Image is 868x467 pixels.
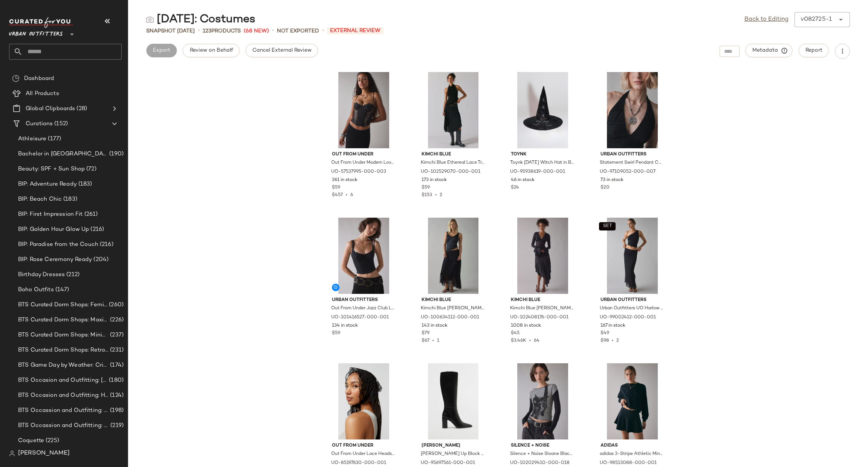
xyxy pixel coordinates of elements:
[422,338,429,343] span: $67
[510,451,574,458] span: Silence + Noise Sloane Black Cat Graphic Twofer Long Sleeve Tee in Black/White, Women's at Urban ...
[511,151,575,158] span: Toynk
[511,338,526,343] span: $3.46K
[744,15,789,24] a: Back to Editing
[18,436,44,445] span: Coquette
[146,12,255,27] div: [DATE]: Costumes
[26,120,53,128] span: Curations
[600,305,663,312] span: Urban Outfitters UO Harlow Lace Low-Rise Maxi Skirt in Black, Women's at Urban Outfitters
[146,16,154,23] img: svg%3e
[594,218,670,294] img: 99002412_001_b
[421,451,484,458] span: [PERSON_NAME] Up Block Knee-High Boot in Black, Women's at Urban Outfitters
[108,346,124,355] span: (231)
[511,330,520,337] span: $45
[799,44,829,57] button: Report
[432,193,440,198] span: •
[332,330,340,337] span: $59
[18,150,108,158] span: Bachelor in [GEOGRAPHIC_DATA]: LP
[183,44,239,57] button: Review on Behalf
[108,361,124,370] span: (174)
[511,297,575,304] span: Kimchi Blue
[331,460,386,467] span: UO-85197630-000-001
[18,346,108,355] span: BTS Curated Dorm Shops: Retro+ Boho
[510,305,574,312] span: Kimchi Blue [PERSON_NAME] Lace Ruffle Bell Sleeve Top in Black, Women's at Urban Outfitters
[65,270,79,279] span: (212)
[511,184,519,191] span: $24
[511,442,575,449] span: Silence + Noise
[203,27,241,35] div: Products
[108,150,124,158] span: (190)
[18,270,65,279] span: Birthday Dresses
[510,169,565,175] span: UO-95938619-000-001
[326,363,402,439] img: 85197630_001_b
[203,28,211,34] span: 123
[422,330,429,337] span: $79
[18,421,109,430] span: BTS Occassion and Outfitting: First Day Fits
[421,314,479,321] span: UO-100634112-000-001
[24,74,54,83] span: Dashboard
[332,323,358,329] span: 134 in stock
[18,240,98,249] span: BIP: Paradise from the Couch
[108,316,124,324] span: (226)
[416,72,491,148] img: 102529070_001_b
[505,72,581,148] img: 95938619_001_m
[326,218,402,294] img: 101416527_001_b
[108,406,124,415] span: (198)
[526,338,534,343] span: •
[26,104,75,113] span: Global Clipboards
[18,361,108,370] span: BTS Game Day by Weather: Crisp & Cozy
[322,26,324,35] span: •
[600,451,663,458] span: adidas 3-Stripe Athletic Mini Skirt in Black, Women's at Urban Outfitters
[44,436,59,445] span: (225)
[746,44,793,57] button: Metadata
[146,27,195,35] span: Snapshot [DATE]
[277,27,319,35] span: Not Exported
[18,255,92,264] span: BIP: Rose Ceremony Ready
[18,165,85,174] span: Beauty: SPF + Sun Shop
[599,222,616,230] button: SET
[9,26,63,39] span: Urban Outfitters
[18,316,108,324] span: BTS Curated Dorm Shops: Maximalist
[416,363,491,439] img: 95697561_001_m
[331,314,389,321] span: UO-101416527-000-001
[601,442,664,449] span: adidas
[601,177,623,184] span: 73 in stock
[331,305,395,312] span: Out From Under Jazz Club Lace Trim Corset in Black, Women's at Urban Outfitters
[18,331,108,339] span: BTS Curated Dorm Shops: Minimalist
[805,48,822,54] span: Report
[62,195,77,204] span: (183)
[18,195,62,204] span: BIP: Beach Chic
[511,177,535,184] span: 46 in stock
[600,169,656,175] span: UO-97109052-000-007
[510,314,568,321] span: UO-102408176-000-001
[421,169,480,175] span: UO-102529070-000-001
[98,240,113,249] span: (216)
[108,391,124,400] span: (124)
[46,135,61,143] span: (177)
[600,460,657,467] span: UO-98513088-000-001
[801,15,832,24] div: v082725-1
[601,184,610,191] span: $20
[107,376,124,385] span: (180)
[332,442,396,449] span: Out From Under
[511,323,541,329] span: 1008 in stock
[422,442,485,449] span: [PERSON_NAME]
[332,193,343,198] span: $457
[9,17,73,28] img: cfy_white_logo.C9jOOHJF.svg
[26,89,59,98] span: All Products
[331,160,395,166] span: Out From Under Modern Love Corset in Black at Urban Outfitters
[9,450,15,456] img: svg%3e
[422,177,447,184] span: 173 in stock
[107,301,124,309] span: (260)
[83,210,98,219] span: (261)
[601,151,664,158] span: Urban Outfitters
[600,314,656,321] span: UO-99002412-000-001
[505,363,581,439] img: 102029410_018_b
[332,297,396,304] span: Urban Outfitters
[18,210,83,219] span: BIP: First Impression Fit
[327,27,384,34] span: External Review
[18,286,54,294] span: Boho Outfits
[429,338,437,343] span: •
[350,193,353,198] span: 6
[331,169,386,175] span: UO-57537995-000-003
[510,160,574,166] span: Toynk [DATE] Witch Hat in Black, Women's at Urban Outfitters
